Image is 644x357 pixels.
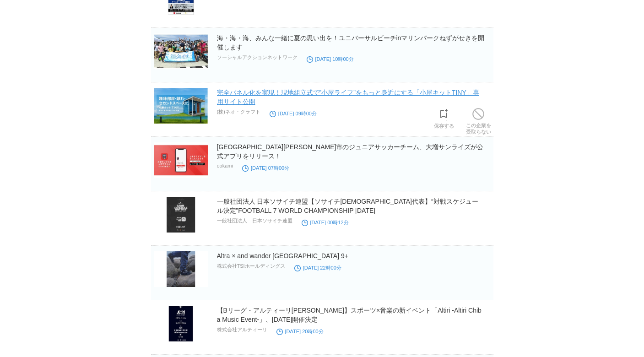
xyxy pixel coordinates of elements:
p: ookami [217,163,233,168]
time: [DATE] 00時12分 [302,220,349,225]
p: 一般社団法人 日本ソサイチ連盟 [217,217,292,224]
time: [DATE] 10時00分 [307,56,354,62]
a: 保存する [434,106,454,129]
a: 海・海・海、みんな一緒に夏の思い出を！ユニバーサルビーチinマリンパークねずがせきを開催します [217,34,485,51]
img: 一般社団法人 日本ソサイチ連盟【ソサイチ日本代表】“対戦スケジュール決定”FOOTBALL 7 WORLD CHAMPIONSHIP 2025 [154,197,208,233]
a: [GEOGRAPHIC_DATA][PERSON_NAME]市のジュニアサッカーチーム、大増サンライズが公式アプリをリリース！ [217,143,484,160]
a: Altra × and wander [GEOGRAPHIC_DATA] 9+ [217,252,348,260]
p: 株式会社アルティーリ [217,326,267,333]
img: 完全パネル化を実現！現地組立式で”小屋ライフ”をもっと身近にする「小屋キットTINY」専用サイト公開 [154,88,208,124]
a: 完全パネル化を実現！現地組立式で”小屋ライフ”をもっと身近にする「小屋キットTINY」専用サイト公開 [217,89,479,105]
a: 【Bリーグ・アルティーリ[PERSON_NAME]】スポーツ×音楽の新イベント「Altiri -Altiri Chiba Music Event-」、[DATE]開催決定 [217,307,482,323]
img: 海・海・海、みんな一緒に夏の思い出を！ユニバーサルビーチinマリンパークねずがせきを開催します [154,33,208,69]
time: [DATE] 20時00分 [276,329,324,334]
time: [DATE] 07時00分 [242,165,289,171]
img: 埼玉県春日部市のジュニアサッカーチーム、大増サンライズが公式アプリをリリース！ [154,142,208,178]
a: 一般社団法人 日本ソサイチ連盟【ソサイチ[DEMOGRAPHIC_DATA]代表】“対戦スケジュール決定”FOOTBALL 7 WORLD CHAMPIONSHIP [DATE] [217,198,478,214]
p: ソーシャルアクションネットワーク [217,54,298,61]
p: (株)ネオ・クラフト [217,108,260,115]
p: 株式会社TSIホールディングス [217,263,285,270]
time: [DATE] 09時00分 [270,111,317,116]
img: 【Bリーグ・アルティーリ千葉】スポーツ×音楽の新イベント「Altiri -Altiri Chiba Music Event-」、9月6日開催決定 [154,306,208,341]
time: [DATE] 22時00分 [294,265,341,270]
a: この企業を受取らない [466,106,491,135]
img: Altra × and wander Lone Peak 9+ [154,251,208,287]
